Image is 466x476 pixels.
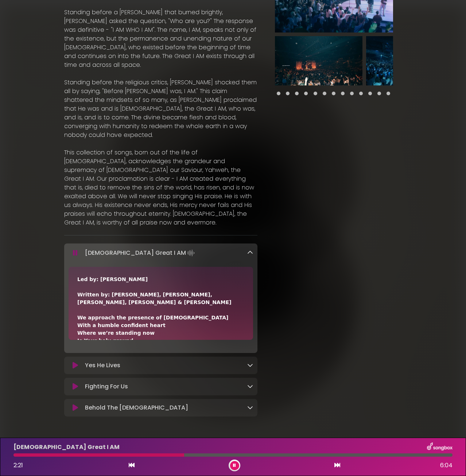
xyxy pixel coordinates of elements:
[85,403,188,412] p: Behold The [DEMOGRAPHIC_DATA]
[366,36,454,85] img: gTufBB9xTMeUqoSkXQIa
[85,361,120,370] p: Yes He Lives
[85,382,128,391] p: Fighting For Us
[64,78,257,139] p: Standing before the religious critics, [PERSON_NAME] shocked them all by saying, "Before [PERSON_...
[186,248,196,258] img: waveform4.gif
[85,248,196,258] p: [DEMOGRAPHIC_DATA] Great I AM
[64,8,257,69] p: Standing before a [PERSON_NAME] that burned brightly, [PERSON_NAME] asked the question, "Who are ...
[275,36,362,85] img: LQCBXbZlSEmSu9XS9bIf
[64,148,257,227] p: This collection of songs, born out of the life of [DEMOGRAPHIC_DATA], acknowledges the grandeur a...
[427,442,453,452] img: songbox-logo-white.png
[13,443,120,452] p: [DEMOGRAPHIC_DATA] Great I AM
